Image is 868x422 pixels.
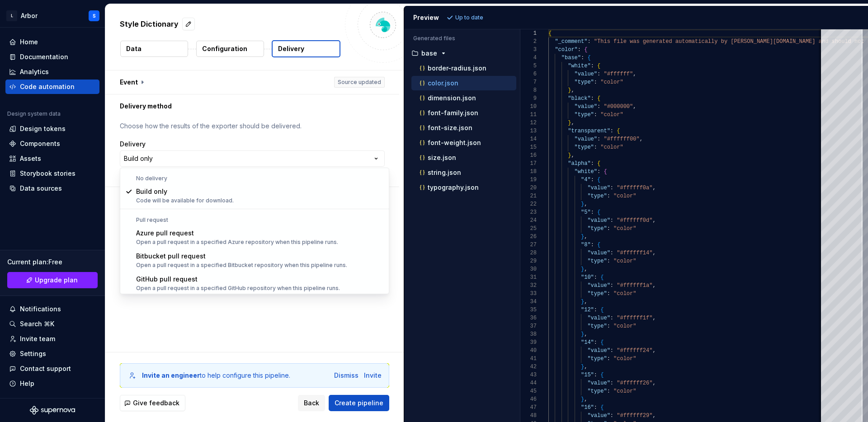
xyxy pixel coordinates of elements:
[122,175,387,182] div: No delivery
[136,239,338,246] div: Open a pull request in a specified Azure repository when this pipeline runs.
[136,188,167,195] span: Build only
[136,285,340,292] div: Open a pull request in a specified GitHub repository when this pipeline runs.
[136,275,198,283] span: GitHub pull request
[136,197,234,204] div: Code will be available for download.
[122,216,387,224] div: Pull request
[136,229,194,237] span: Azure pull request
[136,252,206,260] span: Bitbucket pull request
[136,262,347,269] div: Open a pull request in a specified Bitbucket repository when this pipeline runs.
